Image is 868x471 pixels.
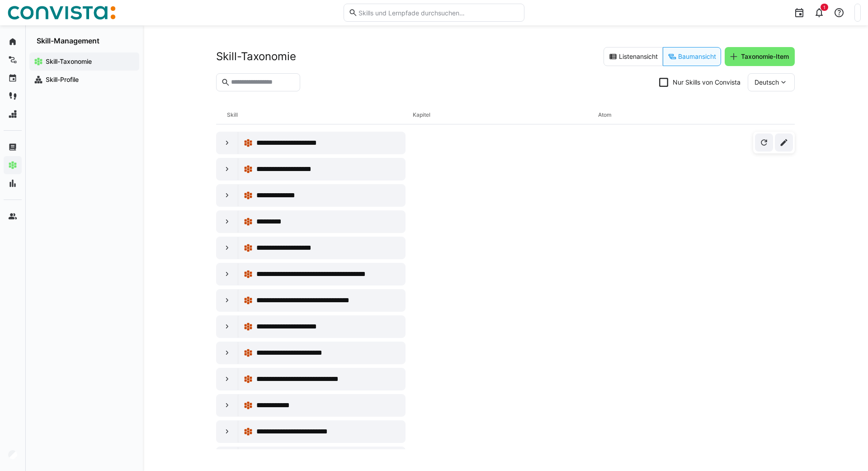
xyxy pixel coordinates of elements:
input: Skills und Lernpfade durchsuchen… [358,9,519,17]
span: Deutsch [755,78,779,87]
span: 1 [823,5,826,10]
div: Kapitel [413,106,599,124]
button: Taxonomie-Item [725,47,795,66]
eds-button-option: Listenansicht [604,47,663,66]
span: Taxonomie-Item [740,52,790,61]
div: Skill [227,106,413,124]
div: Atom [598,106,784,124]
eds-checkbox: Nur Skills von Convista [659,78,741,87]
h2: Skill-Taxonomie [216,50,296,63]
eds-button-option: Baumansicht [663,47,721,66]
